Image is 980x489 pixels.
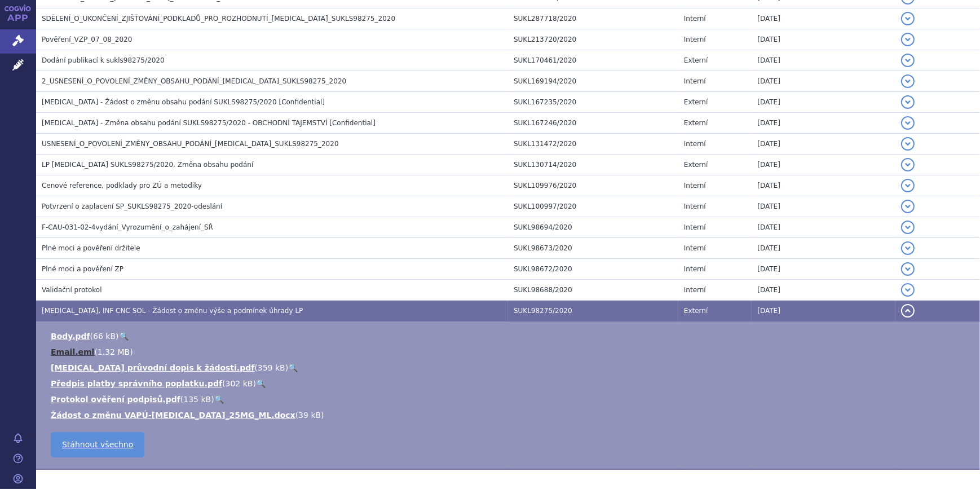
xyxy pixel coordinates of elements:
[42,182,202,190] span: Cenové reference, podklady pro ZÚ a metodiky
[288,363,298,372] a: 🔍
[298,411,321,420] span: 39 kB
[42,15,395,23] span: SDĚLENÍ_O_UKONČENÍ_ZJIŠŤOVÁNÍ_PODKLADŮ_PRO_ROZHODNUTÍ_KEYTRUDA_SUKLS98275_2020
[752,217,895,238] td: [DATE]
[508,217,678,238] td: SUKL98694/2020
[51,411,295,420] a: Žádost o změnu VAPÚ-[MEDICAL_DATA]_25MG_ML.docx
[42,265,123,273] span: Plné moci a pověření ZP
[51,332,90,341] a: Body.pdf
[51,394,969,405] li: ( )
[508,8,678,29] td: SUKL287718/2020
[42,223,213,231] span: F-CAU-031-02-4vydání_Vyrozumění_o_zahájení_SŘ
[684,36,706,43] span: Interní
[42,161,253,169] span: LP Keytruda SUKLS98275/2020, Změna obsahu podání
[684,119,708,127] span: Externí
[752,134,895,155] td: [DATE]
[684,244,706,252] span: Interní
[183,395,211,404] span: 135 kB
[901,304,915,318] button: detail
[684,223,706,231] span: Interní
[684,202,706,210] span: Interní
[901,12,915,25] button: detail
[51,432,144,457] a: Stáhnout všechno
[508,301,678,321] td: SUKL98275/2020
[752,238,895,259] td: [DATE]
[752,301,895,321] td: [DATE]
[901,54,915,67] button: detail
[119,332,129,341] a: 🔍
[93,332,116,341] span: 66 kB
[901,116,915,130] button: detail
[752,113,895,134] td: [DATE]
[901,200,915,213] button: detail
[42,98,325,106] span: Keytruda - Žádost o změnu obsahu podání SUKLS98275/2020 [Confidential]
[258,363,285,372] span: 359 kB
[508,92,678,113] td: SUKL167235/2020
[98,347,130,356] span: 1.32 MB
[508,113,678,134] td: SUKL167246/2020
[51,395,180,404] a: Protokol ověření podpisů.pdf
[901,283,915,297] button: detail
[508,175,678,196] td: SUKL109976/2020
[684,307,708,315] span: Externí
[752,259,895,280] td: [DATE]
[51,331,969,342] li: ( )
[684,140,706,148] span: Interní
[684,265,706,273] span: Interní
[901,33,915,46] button: detail
[51,379,222,388] a: Předpis platby správního poplatku.pdf
[42,119,376,127] span: Keytruda - Změna obsahu podání SUKLS98275/2020 - OBCHODNÍ TAJEMSTVÍ [Confidential]
[42,286,102,294] span: Validační protokol
[508,71,678,92] td: SUKL169194/2020
[226,379,253,388] span: 302 kB
[901,137,915,151] button: detail
[508,280,678,301] td: SUKL98688/2020
[752,155,895,175] td: [DATE]
[508,50,678,71] td: SUKL170461/2020
[508,29,678,50] td: SUKL213720/2020
[752,50,895,71] td: [DATE]
[508,259,678,280] td: SUKL98672/2020
[684,182,706,190] span: Interní
[684,56,708,64] span: Externí
[752,280,895,301] td: [DATE]
[752,92,895,113] td: [DATE]
[901,179,915,192] button: detail
[51,347,94,356] a: Email.eml
[901,241,915,255] button: detail
[752,175,895,196] td: [DATE]
[752,29,895,50] td: [DATE]
[42,36,132,43] span: Pověření_VZP_07_08_2020
[901,158,915,171] button: detail
[508,134,678,155] td: SUKL131472/2020
[901,262,915,276] button: detail
[684,286,706,294] span: Interní
[684,98,708,106] span: Externí
[51,409,969,421] li: ( )
[752,8,895,29] td: [DATE]
[752,196,895,217] td: [DATE]
[42,56,165,64] span: Dodání publikací k sukls98275/2020
[901,221,915,234] button: detail
[51,362,969,373] li: ( )
[901,95,915,109] button: detail
[684,15,706,23] span: Interní
[508,196,678,217] td: SUKL100997/2020
[42,77,346,85] span: 2_USNESENÍ_O_POVOLENÍ_ZMĚNY_OBSAHU_PODÁNÍ_KEYTRUDA_SUKLS98275_2020
[901,74,915,88] button: detail
[508,155,678,175] td: SUKL130714/2020
[256,379,266,388] a: 🔍
[51,363,254,372] a: [MEDICAL_DATA] průvodní dopis k žádosti.pdf
[42,202,222,210] span: Potvrzení o zaplacení SP_SUKLS98275_2020-odeslání
[51,378,969,389] li: ( )
[42,244,140,252] span: Plné moci a pověření držitele
[42,307,303,315] span: KEYTRUDA, INF CNC SOL - Žádost o změnu výše a podmínek úhrady LP
[684,161,708,169] span: Externí
[42,140,339,148] span: USNESENÍ_O_POVOLENÍ_ZMĚNY_OBSAHU_PODÁNÍ_KEYTRUDA_SUKLS98275_2020
[508,238,678,259] td: SUKL98673/2020
[684,77,706,85] span: Interní
[752,71,895,92] td: [DATE]
[214,395,224,404] a: 🔍
[51,346,969,358] li: ( )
